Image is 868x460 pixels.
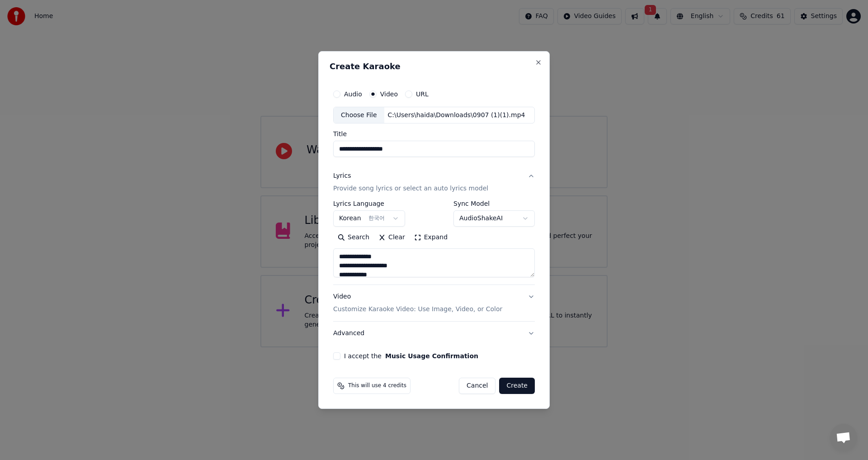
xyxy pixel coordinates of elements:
[333,201,535,285] div: LyricsProvide song lyrics or select an auto lyrics model
[348,382,406,389] span: This will use 4 credits
[374,231,410,245] button: Clear
[333,201,405,207] label: Lyrics Language
[333,185,488,194] p: Provide song lyrics or select an auto lyrics model
[410,231,452,245] button: Expand
[499,378,535,394] button: Create
[380,91,398,97] label: Video
[385,353,478,359] button: I accept the
[333,285,535,322] button: VideoCustomize Karaoke Video: Use Image, Video, or Color
[333,322,535,345] button: Advanced
[334,107,384,123] div: Choose File
[333,165,535,201] button: LyricsProvide song lyrics or select an auto lyrics model
[333,231,374,245] button: Search
[459,378,495,394] button: Cancel
[330,62,538,71] h2: Create Karaoke
[333,172,351,181] div: Lyrics
[384,111,529,120] div: C:\Users\haida\Downloads\0907 (1)(1).mp4
[453,201,535,207] label: Sync Model
[333,131,535,138] label: Title
[416,91,429,97] label: URL
[333,293,502,314] div: Video
[344,91,362,97] label: Audio
[333,305,502,314] p: Customize Karaoke Video: Use Image, Video, or Color
[344,353,478,359] label: I accept the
